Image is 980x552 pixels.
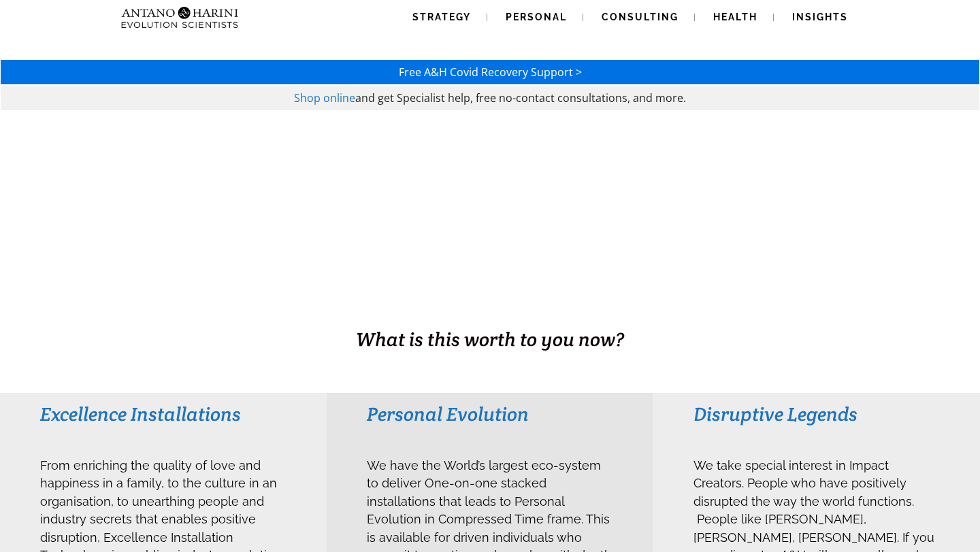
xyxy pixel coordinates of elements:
a: Shop online [294,90,355,105]
span: Health [713,12,757,22]
span: Personal [506,12,567,22]
span: What is this worth to you now? [356,327,624,351]
a: Free A&H Covid Recovery Support > [399,65,582,80]
span: and get Specialist help, free no-contact consultations, and more. [355,90,686,105]
h1: BUSINESS. HEALTH. Family. Legacy [1,297,979,326]
h3: Excellence Installations [40,402,286,426]
span: Consulting [602,12,679,22]
h3: Disruptive Legends [693,402,939,426]
span: Strategy [412,12,471,22]
span: Insights [792,12,848,22]
h3: Personal Evolution [367,402,612,426]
